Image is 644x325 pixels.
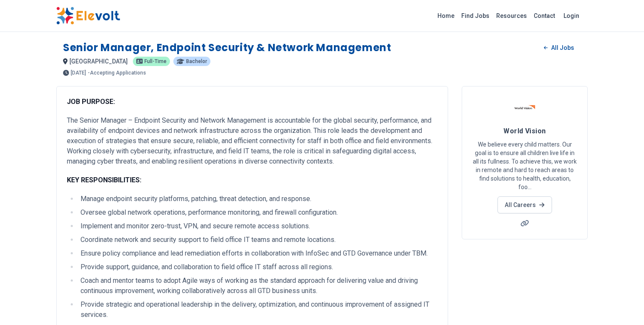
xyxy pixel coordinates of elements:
[434,9,458,23] a: Home
[558,7,584,24] a: Login
[78,299,437,320] li: Provide strategic and operational leadership in the delivery, optimization, and continuous improv...
[458,9,493,23] a: Find Jobs
[497,196,552,213] a: All Careers
[78,194,437,204] li: Manage endpoint security platforms, patching, threat detection, and response.
[78,207,437,218] li: Oversee global network operations, performance monitoring, and firewall configuration.
[78,248,437,259] li: Ensure policy compliance and lead remediation efforts in collaboration with InfoSec and GTD Gover...
[530,9,558,23] a: Contact
[69,58,128,65] span: [GEOGRAPHIC_DATA]
[78,262,437,272] li: Provide support, guidance, and collaboration to field office IT staff across all regions.
[71,70,86,75] span: [DATE]
[56,7,120,25] img: Elevolt
[78,276,437,296] li: Coach and mentor teams to adopt Agile ways of working as the standard approach for delivering val...
[514,97,535,118] img: World Vision
[144,59,167,64] span: Full-time
[472,140,577,191] p: We believe every child matters. Our goal is to ensure all children live life in all its fullness....
[67,115,437,167] p: The Senior Manager – Endpoint Security and Network Management is accountable for the global secur...
[78,221,437,231] li: Implement and monitor zero-trust, VPN, and secure remote access solutions.
[186,59,207,64] span: Bachelor
[67,176,141,184] strong: KEY RESPONSIBILITIES:
[537,41,581,54] a: All Jobs
[78,235,437,245] li: Coordinate network and security support to field office IT teams and remote locations.
[88,70,146,75] p: - Accepting Applications
[493,9,530,23] a: Resources
[503,127,546,135] span: World Vision
[63,41,391,55] h1: Senior Manager, Endpoint Security & Network Management
[67,98,115,106] strong: JOB PURPOSE:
